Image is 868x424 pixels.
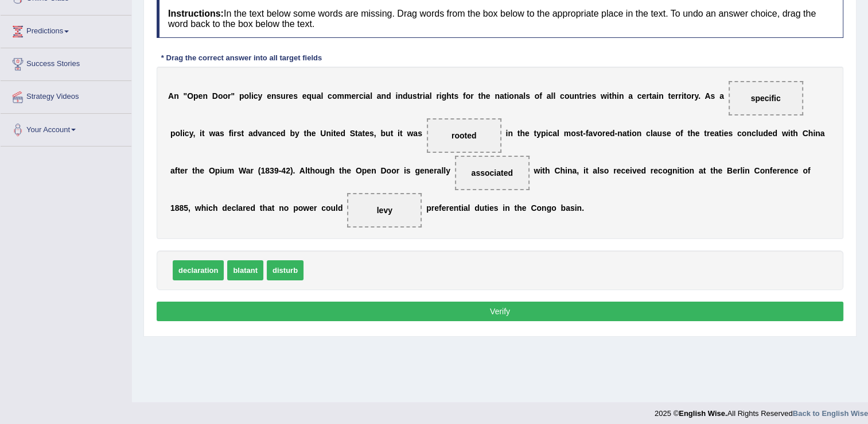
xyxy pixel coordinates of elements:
[719,91,724,101] b: a
[698,91,700,101] b: .
[417,91,420,101] b: t
[541,129,546,138] b: p
[187,91,193,101] b: O
[262,129,267,138] b: a
[436,91,439,101] b: r
[413,129,418,138] b: a
[591,91,596,101] b: s
[451,91,454,101] b: t
[626,129,629,138] b: t
[317,91,321,101] b: a
[671,91,675,101] b: e
[478,91,481,101] b: t
[425,91,430,101] b: a
[569,91,574,101] b: u
[610,129,615,138] b: d
[728,129,733,138] b: s
[1,81,131,110] a: Strategy Videos
[525,129,530,138] b: e
[180,166,185,175] b: e
[788,129,791,138] b: i
[451,131,477,140] span: rooted
[637,129,642,138] b: n
[356,166,362,175] b: O
[363,91,365,101] b: i
[371,166,376,175] b: n
[362,166,367,175] b: p
[220,129,224,138] b: s
[704,129,707,138] b: t
[682,91,684,101] b: i
[380,129,386,138] b: b
[281,129,286,138] b: d
[351,91,356,101] b: e
[1,16,131,44] a: Predictions
[369,129,374,138] b: s
[427,118,501,153] span: Drop target
[580,129,583,138] b: t
[820,129,825,138] b: a
[286,91,289,101] b: r
[326,129,331,138] b: n
[583,129,586,138] b: -
[574,91,579,101] b: n
[782,129,788,138] b: w
[312,91,317,101] b: u
[407,129,413,138] b: w
[668,91,671,101] b: t
[520,129,525,138] b: h
[412,91,417,101] b: s
[395,91,398,101] b: i
[552,129,557,138] b: a
[646,129,651,138] b: c
[756,129,758,138] b: l
[215,166,220,175] b: p
[218,91,223,101] b: o
[239,166,246,175] b: W
[548,129,552,138] b: c
[419,91,422,101] b: r
[253,129,258,138] b: d
[400,129,403,138] b: t
[168,91,174,101] b: A
[279,166,282,175] b: -
[246,166,251,175] b: a
[536,129,541,138] b: y
[803,129,808,138] b: C
[675,129,680,138] b: o
[535,91,540,101] b: o
[586,129,589,138] b: f
[342,166,347,175] b: h
[310,166,315,175] b: h
[386,129,391,138] b: u
[231,91,235,101] b: "
[276,91,281,101] b: s
[233,129,236,138] b: r
[813,129,815,138] b: i
[486,91,491,101] b: e
[495,91,500,101] b: n
[347,166,351,175] b: e
[231,129,233,138] b: i
[694,91,698,101] b: y
[193,91,198,101] b: p
[641,91,646,101] b: e
[651,129,653,138] b: l
[271,129,276,138] b: c
[382,91,387,101] b: n
[258,91,263,101] b: y
[793,409,868,418] a: Back to English Wise
[605,129,610,138] b: e
[585,91,587,101] b: i
[507,91,509,101] b: i
[614,129,617,138] b: -
[336,129,341,138] b: e
[251,166,254,175] b: r
[258,166,261,175] b: (
[637,91,642,101] b: c
[481,91,486,101] b: h
[339,166,342,175] b: t
[241,129,244,138] b: t
[286,166,290,175] b: 2
[425,166,430,175] b: n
